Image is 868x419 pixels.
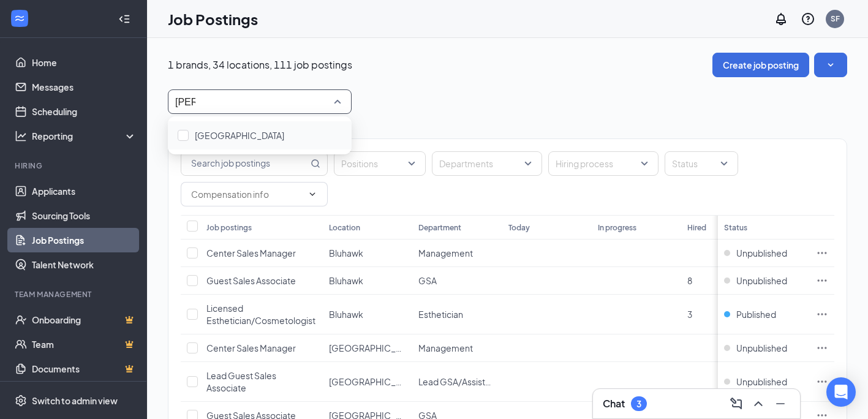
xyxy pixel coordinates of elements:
a: OnboardingCrown [32,308,137,332]
svg: ComposeMessage [729,396,744,411]
div: Team Management [15,289,134,300]
a: Home [32,50,137,75]
td: Bluhawk [323,295,412,334]
span: Unpublished [736,247,787,259]
div: Department [418,222,461,233]
span: Unpublished [736,274,787,287]
span: [GEOGRAPHIC_DATA] [329,342,418,353]
span: GSA [418,275,437,286]
button: ComposeMessage [726,394,746,413]
input: Search job postings [181,152,308,175]
svg: Notifications [774,12,788,26]
td: Bluhawk [323,240,412,267]
svg: Ellipses [816,308,828,320]
input: Compensation info [191,187,303,201]
svg: ChevronUp [751,396,766,411]
span: [GEOGRAPHIC_DATA] [329,376,418,387]
span: Unpublished [736,376,787,388]
svg: Analysis [15,130,27,142]
div: SF [831,13,840,24]
a: Sourcing Tools [32,203,137,228]
p: 1 brands, 34 locations, 111 job postings [168,58,352,72]
td: GSA [412,267,502,295]
span: Unpublished [736,342,787,354]
td: Management [412,334,502,362]
svg: Settings [15,394,27,407]
span: Management [418,247,473,259]
button: ChevronUp [749,394,768,413]
svg: QuestionInfo [801,12,815,26]
div: Open Intercom Messenger [826,377,856,407]
div: Job postings [206,222,252,233]
h1: Job Postings [168,9,258,29]
svg: SmallChevronDown [825,59,837,71]
svg: Collapse [118,13,130,25]
th: In progress [592,215,681,240]
td: Boulder [323,334,412,362]
button: Minimize [771,394,790,413]
td: Management [412,240,502,267]
span: Management [418,342,473,353]
span: Guest Sales Associate [206,275,296,286]
th: Today [502,215,592,240]
span: Published [736,308,776,320]
svg: MagnifyingGlass [311,159,320,168]
td: Bluhawk [323,267,412,295]
svg: Ellipses [816,247,828,259]
span: Center Sales Manager [206,247,296,259]
h3: Chat [603,397,625,410]
td: Lead GSA/Assistant Manager [412,362,502,402]
span: [GEOGRAPHIC_DATA] [195,130,284,141]
div: Location [329,222,360,233]
svg: ChevronDown [308,189,317,199]
svg: Minimize [773,396,788,411]
span: Lead Guest Sales Associate [206,370,276,393]
div: Switch to admin view [32,394,118,407]
div: Reporting [32,130,137,142]
div: Westminster [168,121,352,149]
div: 3 [636,399,641,409]
span: Bluhawk [329,247,363,259]
a: Scheduling [32,99,137,124]
span: Bluhawk [329,275,363,286]
span: Bluhawk [329,309,363,320]
a: Applicants [32,179,137,203]
button: Create job posting [712,53,809,77]
th: Status [718,215,810,240]
button: SmallChevronDown [814,53,847,77]
a: TeamCrown [32,332,137,357]
a: Job Postings [32,228,137,252]
span: 3 [687,309,692,320]
span: Esthetician [418,309,463,320]
th: Hired [681,215,771,240]
a: Messages [32,75,137,99]
a: Talent Network [32,252,137,277]
div: Hiring [15,160,134,171]
svg: WorkstreamLogo [13,12,26,25]
td: Boulder [323,362,412,402]
td: Esthetician [412,295,502,334]
span: Lead GSA/Assistant Manager [418,376,535,387]
span: 8 [687,275,692,286]
svg: Ellipses [816,274,828,287]
svg: Ellipses [816,376,828,388]
svg: Ellipses [816,342,828,354]
a: DocumentsCrown [32,357,137,381]
span: Center Sales Manager [206,342,296,353]
span: Licensed Esthetician/Cosmetologist [206,303,315,326]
